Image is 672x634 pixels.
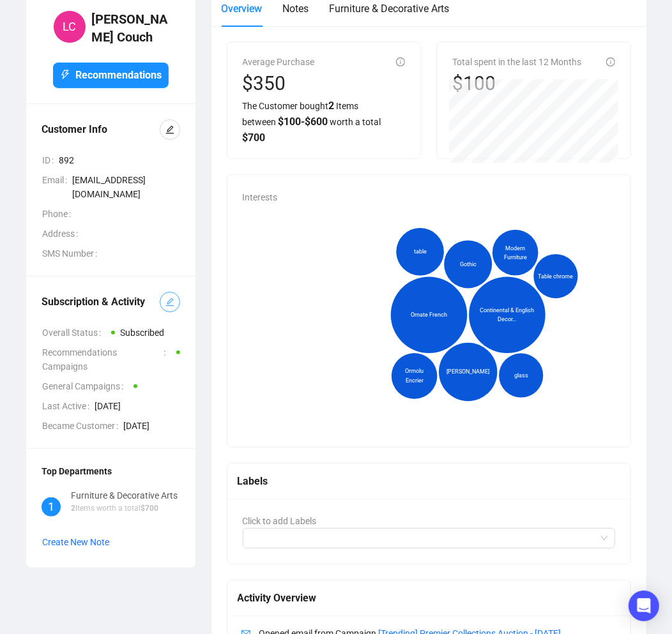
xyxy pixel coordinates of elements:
[606,57,615,66] span: info-circle
[243,132,266,144] span: $ 700
[243,72,315,96] div: $350
[59,153,180,167] span: 892
[413,247,426,256] span: table
[42,227,83,241] span: Address
[497,244,533,262] span: Modern Furniture
[42,379,128,393] span: General Campaigns
[141,504,158,513] span: $ 700
[477,306,538,324] span: Continental & English Decor...
[42,326,106,340] span: Overall Status
[243,98,406,146] div: The Customer bought Items between worth a total
[165,125,174,134] span: edit
[447,368,489,377] span: [PERSON_NAME]
[452,72,581,96] div: $100
[123,419,180,433] span: [DATE]
[42,246,102,260] span: SMS Number
[120,328,164,338] span: Subscribed
[243,192,278,202] span: Interests
[42,153,59,167] span: ID
[63,18,77,36] span: LC
[42,399,95,413] span: Last Active
[330,3,450,15] span: Furniture & Decorative Arts
[42,173,72,201] span: Email
[71,488,178,502] div: Furniture & Decorative Arts
[42,464,180,478] div: Top Departments
[75,67,162,83] span: Recommendations
[279,116,328,128] span: $ 100 - $ 600
[329,100,335,112] span: 2
[243,516,317,526] span: Click to add Labels
[629,591,659,621] div: Open Intercom Messenger
[222,3,263,15] span: Overview
[452,57,581,67] span: Total spent in the last 12 Months
[42,532,110,552] button: Create New Note
[48,498,54,516] span: 1
[396,57,405,66] span: info-circle
[91,10,169,46] h4: [PERSON_NAME] Couch
[411,310,447,319] span: Ornate French
[238,473,620,489] div: Labels
[42,345,171,374] span: Recommendations Campaigns
[396,367,432,385] span: Ormolu Encrier
[42,122,160,137] div: Customer Info
[514,371,528,380] span: glass
[42,294,160,310] div: Subscription & Activity
[42,419,123,433] span: Became Customer
[283,3,309,15] span: Notes
[53,63,169,88] button: Recommendations
[71,502,178,515] p: Items worth a total
[72,173,180,201] span: [EMAIL_ADDRESS][DOMAIN_NAME]
[60,70,70,80] span: thunderbolt
[165,298,174,306] span: edit
[243,57,315,67] span: Average Purchase
[459,260,476,269] span: Gothic
[71,504,75,513] span: 2
[538,272,573,281] span: Table chrome
[42,207,76,221] span: Phone
[238,590,620,606] div: Activity Overview
[95,399,180,413] span: [DATE]
[42,537,109,547] span: Create New Note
